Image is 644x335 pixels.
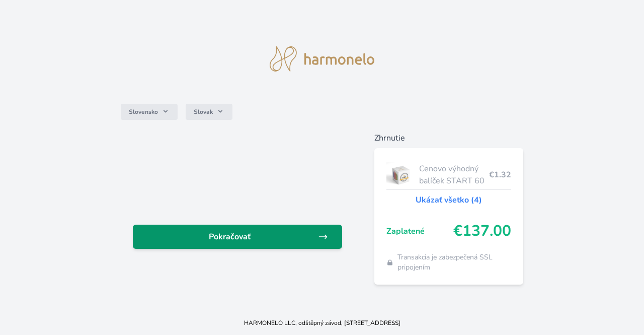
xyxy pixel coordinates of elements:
[386,162,415,187] img: start.jpg
[489,169,511,181] span: €1.32
[416,194,482,206] a: Ukázať všetko (4)
[186,104,232,120] button: Slovak
[397,252,511,273] span: Transakcia je zabezpečená SSL pripojením
[453,222,511,240] span: €137.00
[270,46,374,72] img: logo.svg
[129,108,158,116] span: Slovensko
[386,225,453,237] span: Zaplatené
[133,225,342,249] a: Pokračovať
[141,231,318,243] span: Pokračovať
[419,163,489,187] span: Cenovo výhodný balíček START 60
[121,104,178,120] button: Slovensko
[374,132,523,144] h6: Zhrnutie
[194,108,213,116] span: Slovak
